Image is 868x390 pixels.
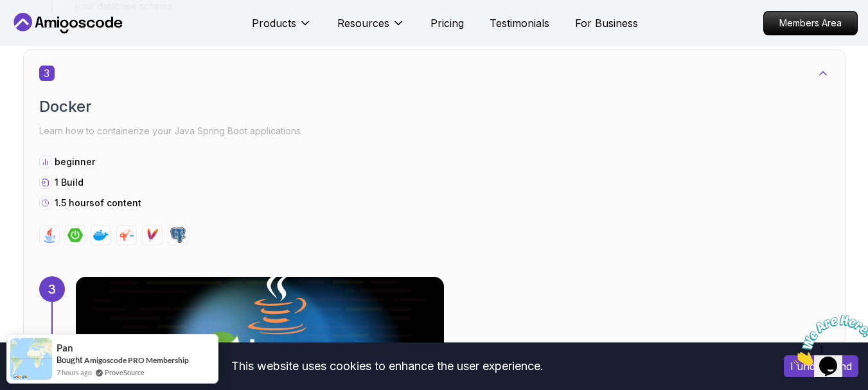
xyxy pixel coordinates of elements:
[39,66,55,81] span: 3
[39,122,829,140] p: Learn how to containerize your Java Spring Boot applications
[763,11,858,35] a: Members Area
[252,15,312,41] button: Products
[170,227,186,243] img: postgres logo
[119,227,134,243] img: jib logo
[10,338,52,380] img: provesource social proof notification image
[145,227,160,243] img: maven logo
[490,15,549,31] a: Testimonials
[430,15,464,31] a: Pricing
[57,367,92,378] span: 7 hours ago
[575,15,638,31] a: For Business
[55,177,84,188] span: 1 Build
[39,276,65,302] div: 3
[337,15,405,41] button: Resources
[55,155,95,168] p: beginner
[784,355,858,377] button: Accept cookies
[57,342,73,353] span: Pan
[5,5,10,16] span: 1
[57,355,83,365] span: Bought
[764,12,857,35] p: Members Area
[84,355,189,365] a: Amigoscode PRO Membership
[55,197,141,209] p: 1.5 hours of content
[93,227,109,243] img: docker logo
[337,15,389,31] p: Resources
[5,5,85,56] img: Chat attention grabber
[105,367,145,378] a: ProveSource
[252,15,296,31] p: Products
[42,227,57,243] img: java logo
[67,227,83,243] img: spring-boot logo
[39,96,829,117] h2: Docker
[788,310,868,371] iframe: chat widget
[10,352,765,380] div: This website uses cookies to enhance the user experience.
